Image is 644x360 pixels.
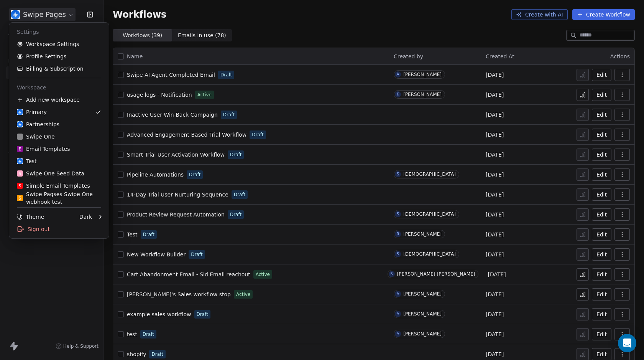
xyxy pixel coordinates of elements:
[17,121,59,128] div: Partnerships
[19,146,21,152] span: E
[19,195,21,201] span: S
[12,50,106,63] a: Profile Settings
[19,171,21,177] span: S
[12,38,106,50] a: Workspace Settings
[17,170,84,177] div: Swipe One Seed Data
[12,26,106,38] div: Settings
[17,213,44,221] div: Theme
[17,182,90,190] div: Simple Email Templates
[17,109,23,115] img: user_01J93QE9VH11XXZQZDP4TWZEES.jpg
[17,108,47,116] div: Primary
[12,81,106,94] div: Workspace
[17,133,55,140] div: Swipe One
[12,94,106,106] div: Add new workspace
[19,183,21,189] span: S
[12,63,106,75] a: Billing & Subscription
[17,190,101,206] div: Swipe Pagses Swipe One webhook test
[79,213,92,221] div: Dark
[17,157,37,165] div: Test
[17,158,23,164] img: user_01J93QE9VH11XXZQZDP4TWZEES.jpg
[17,121,23,127] img: user_01J93QE9VH11XXZQZDP4TWZEES.jpg
[12,223,106,235] div: Sign out
[17,145,70,153] div: Email Templates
